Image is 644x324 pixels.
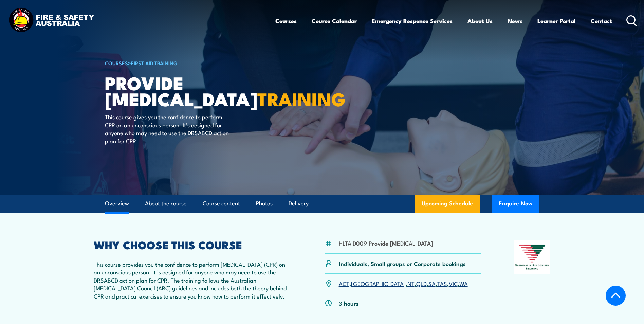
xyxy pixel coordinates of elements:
strong: TRAINING [257,84,346,112]
a: Delivery [289,195,309,213]
a: Learner Portal [537,12,576,30]
p: Individuals, Small groups or Corporate bookings [339,259,466,267]
li: HLTAID009 Provide [MEDICAL_DATA] [339,239,433,247]
a: NT [407,279,415,287]
p: This course provides you the confidence to perform [MEDICAL_DATA] (CPR) on an unconscious person.... [94,260,292,300]
a: COURSES [105,59,128,67]
a: TAS [437,279,447,287]
a: QLD [416,279,427,287]
a: ACT [339,279,349,287]
a: Course content [203,195,240,213]
a: Courses [275,12,297,30]
a: WA [459,279,468,287]
img: Nationally Recognised Training logo. [514,240,551,274]
h6: > [105,59,273,67]
a: Emergency Response Services [372,12,453,30]
a: SA [428,279,436,287]
p: , , , , , , , [339,280,468,287]
p: This course gives you the confidence to perform CPR on an unconscious person. It’s designed for a... [105,113,229,145]
a: Overview [105,195,129,213]
a: VIC [449,279,458,287]
a: Contact [591,12,612,30]
a: Course Calendar [312,12,357,30]
p: 3 hours [339,299,359,307]
button: Enquire Now [492,195,539,213]
a: First Aid Training [131,59,178,67]
a: About the course [145,195,187,213]
a: About Us [467,12,493,30]
a: [GEOGRAPHIC_DATA] [351,279,406,287]
a: Photos [256,195,273,213]
a: News [508,12,522,30]
a: Upcoming Schedule [415,195,480,213]
h1: Provide [MEDICAL_DATA] [105,75,273,106]
h2: WHY CHOOSE THIS COURSE [94,240,292,249]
